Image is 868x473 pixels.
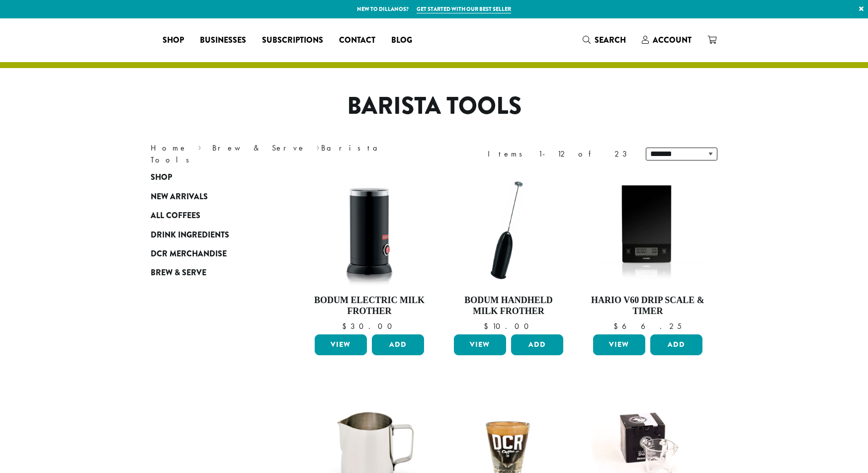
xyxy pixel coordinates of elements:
[613,321,622,331] span: $
[591,173,705,287] img: Hario-V60-Scale-300x300.jpg
[417,5,511,13] a: Get started with our best seller
[312,295,427,316] h4: Bodum Electric Milk Frother
[163,34,184,47] span: Shop
[593,334,645,355] a: View
[155,32,192,48] a: Shop
[151,210,200,222] span: All Coffees
[143,92,725,121] h1: Barista Tools
[339,34,375,47] span: Contact
[151,248,227,260] span: DCR Merchandise
[312,173,427,287] img: DP3954.01-002.png
[488,148,631,160] div: Items 1-12 of 23
[151,229,229,241] span: Drink Ingredients
[151,244,270,263] a: DCR Merchandise
[451,173,566,330] a: Bodum Handheld Milk Frother $10.00
[151,168,270,187] a: Shop
[591,173,705,330] a: Hario V60 Drip Scale & Timer $66.25
[312,173,427,330] a: Bodum Electric Milk Frother $30.00
[151,191,208,203] span: New Arrivals
[372,334,424,355] button: Add
[650,334,702,355] button: Add
[484,321,492,331] span: $
[151,225,270,244] a: Drink Ingredients
[151,187,270,206] a: New Arrivals
[151,143,187,153] a: Home
[212,143,306,153] a: Brew & Serve
[151,142,419,166] nav: Breadcrumb
[591,295,705,316] h4: Hario V60 Drip Scale & Timer
[484,321,533,331] bdi: 10.00
[342,321,350,331] span: $
[511,334,563,355] button: Add
[454,334,506,355] a: View
[151,171,172,184] span: Shop
[200,34,246,47] span: Businesses
[315,334,367,355] a: View
[575,32,634,48] a: Search
[595,34,626,46] span: Search
[653,34,692,46] span: Account
[262,34,323,47] span: Subscriptions
[451,173,566,287] img: DP3927.01-002.png
[198,139,201,154] span: ›
[451,295,566,316] h4: Bodum Handheld Milk Frother
[613,321,682,331] bdi: 66.25
[151,267,206,279] span: Brew & Serve
[151,263,270,282] a: Brew & Serve
[391,34,412,47] span: Blog
[151,206,270,225] a: All Coffees
[316,139,320,154] span: ›
[342,321,397,331] bdi: 30.00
